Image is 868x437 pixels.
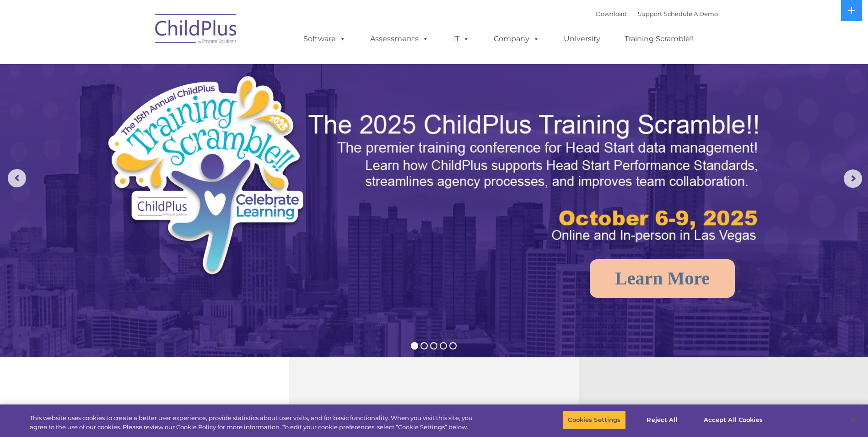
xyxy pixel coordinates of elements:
div: This website uses cookies to create a better user experience, provide statistics about user visit... [30,414,477,432]
a: Assessments [361,30,438,48]
a: IT [444,30,479,48]
button: Accept All Cookies [699,410,768,430]
a: Schedule A Demo [664,10,718,17]
a: Software [294,30,355,48]
a: Company [485,30,549,48]
font: | [596,10,718,17]
a: Download [596,10,627,17]
img: ChildPlus by Procare Solutions [151,7,242,53]
button: Close [843,410,863,430]
a: University [555,30,609,48]
a: Support [638,10,662,17]
a: Learn More [590,259,735,298]
a: Training Scramble!! [615,30,703,48]
button: Reject All [634,410,691,430]
button: Cookies Settings [563,410,625,430]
